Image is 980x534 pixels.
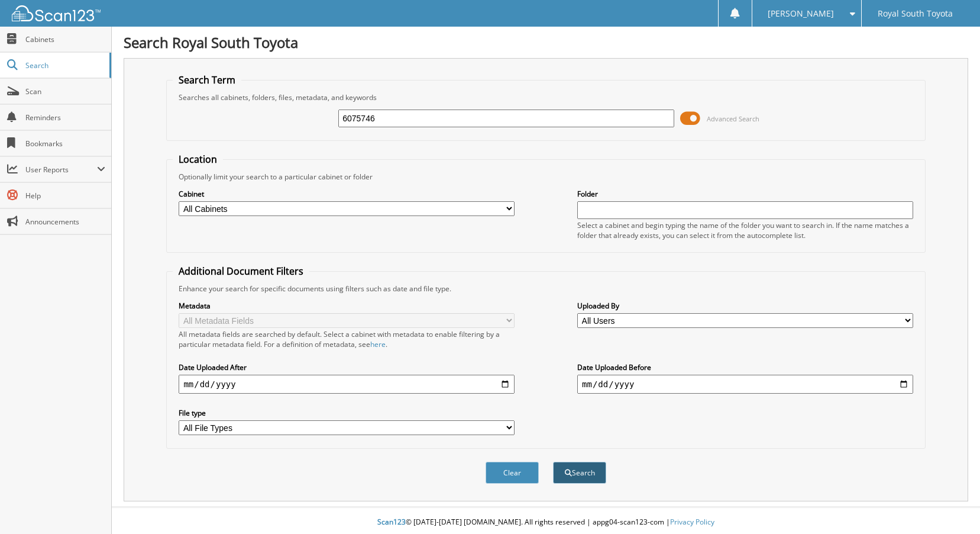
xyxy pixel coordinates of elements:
legend: Search Term [173,73,241,86]
span: Scan123 [377,517,406,527]
label: Cabinet [179,189,515,199]
label: Metadata [179,301,515,311]
div: All metadata fields are searched by default. Select a cabinet with metadata to enable filtering b... [179,329,515,349]
input: end [577,375,913,394]
span: Royal South Toyota [878,10,953,17]
a: here [370,339,386,349]
legend: Additional Document Filters [173,265,309,278]
span: Announcements [25,217,105,227]
div: Select a cabinet and begin typing the name of the folder you want to search in. If the name match... [577,220,913,240]
span: Reminders [25,112,105,123]
div: Optionally limit your search to a particular cabinet or folder [173,172,918,182]
div: Searches all cabinets, folders, files, metadata, and keywords [173,92,918,102]
label: File type [179,408,515,418]
span: Help [25,191,105,201]
div: Enhance your search for specific documents using filters such as date and file type. [173,284,918,294]
legend: Location [173,153,223,166]
a: Privacy Policy [670,517,714,527]
img: scan123-logo-white.svg [12,5,101,21]
span: User Reports [25,165,97,175]
input: start [179,375,515,394]
span: Advanced Search [707,114,759,123]
span: [PERSON_NAME] [768,10,834,17]
h1: Search Royal South Toyota [124,33,968,52]
span: Bookmarks [25,139,105,149]
label: Folder [577,189,913,199]
label: Date Uploaded After [179,362,515,372]
label: Uploaded By [577,301,913,311]
button: Search [553,462,606,484]
iframe: Chat Widget [921,477,980,534]
label: Date Uploaded Before [577,362,913,372]
button: Clear [486,462,539,484]
span: Search [25,60,104,70]
span: Cabinets [25,34,105,44]
span: Scan [25,86,105,96]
